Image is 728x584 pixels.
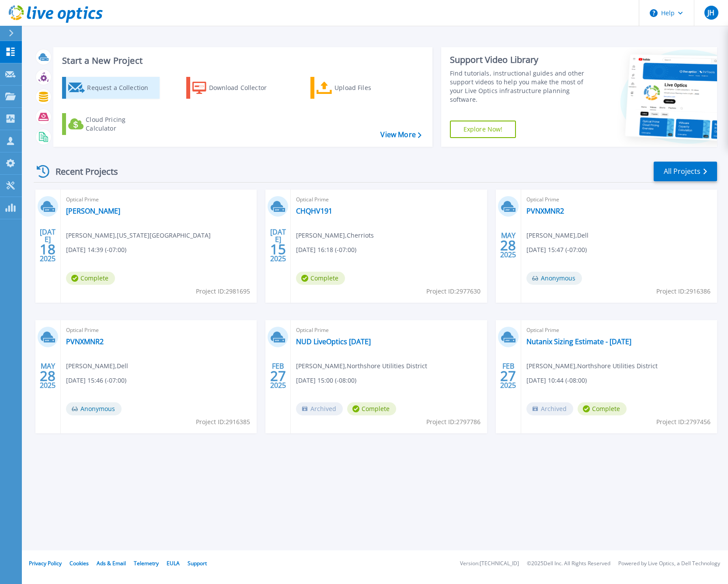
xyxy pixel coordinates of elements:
div: Support Video Library [450,54,589,66]
a: Explore Now! [450,121,516,138]
span: Complete [66,272,115,285]
span: 28 [40,372,56,380]
span: Archived [526,402,573,415]
span: Archived [296,402,343,415]
span: [PERSON_NAME] , Dell [66,361,128,371]
span: 28 [500,242,516,249]
span: Anonymous [526,272,582,285]
span: Complete [578,402,627,415]
span: [DATE] 15:47 (-07:00) [526,245,587,255]
span: Project ID: 2916386 [656,287,711,296]
span: [PERSON_NAME] , Cherriots [296,231,374,240]
span: JH [707,9,714,16]
span: [PERSON_NAME] , Dell [526,231,589,240]
span: Complete [296,272,345,285]
li: Powered by Live Optics, a Dell Technology [618,561,720,567]
div: Request a Collection [87,79,157,97]
span: Complete [347,402,396,415]
div: Upload Files [334,79,404,97]
a: EULA [167,560,180,567]
span: Optical Prime [526,195,712,204]
div: Recent Projects [34,161,130,182]
span: Optical Prime [66,195,251,204]
a: CHQHV191 [296,207,332,215]
a: All Projects [654,162,717,181]
a: Nutanix Sizing Estimate - [DATE] [526,337,631,346]
a: Support [188,560,207,567]
div: [DATE] 2025 [270,229,286,261]
span: [DATE] 10:44 (-08:00) [526,376,587,385]
span: Project ID: 2797786 [426,417,481,427]
li: © 2025 Dell Inc. All Rights Reserved [527,561,610,567]
a: Ads & Email [97,560,126,567]
span: 27 [500,372,516,380]
span: [DATE] 16:18 (-07:00) [296,245,356,255]
span: [DATE] 15:46 (-07:00) [66,376,126,385]
span: 18 [40,245,56,253]
div: FEB 2025 [500,360,516,392]
span: Project ID: 2977630 [426,287,481,296]
span: [PERSON_NAME] , Northshore Utilities District [526,361,658,371]
a: NUD LiveOptics [DATE] [296,337,371,346]
div: MAY 2025 [500,229,516,261]
a: View More [380,131,421,139]
li: Version: [TECHNICAL_ID] [460,561,519,567]
div: Find tutorials, instructional guides and other support videos to help you make the most of your L... [450,69,589,104]
span: Project ID: 2981695 [196,287,250,296]
a: Privacy Policy [29,560,62,567]
a: Cloud Pricing Calculator [62,113,160,135]
span: [PERSON_NAME] , Northshore Utilities District [296,361,427,371]
span: 27 [270,372,286,380]
span: [DATE] 15:00 (-08:00) [296,376,356,385]
span: 15 [270,245,286,253]
div: MAY 2025 [39,360,56,392]
span: Project ID: 2797456 [656,417,711,427]
span: [DATE] 14:39 (-07:00) [66,245,126,255]
div: Cloud Pricing Calculator [86,115,156,133]
div: Download Collector [209,79,279,97]
a: Request a Collection [62,77,160,99]
a: Telemetry [134,560,159,567]
span: Optical Prime [296,325,481,335]
span: Optical Prime [66,325,251,335]
div: FEB 2025 [270,360,286,392]
span: Project ID: 2916385 [196,417,250,427]
span: Optical Prime [296,195,481,204]
a: [PERSON_NAME] [66,207,120,215]
h3: Start a New Project [62,56,421,66]
a: Upload Files [310,77,408,99]
span: Optical Prime [526,325,712,335]
div: [DATE] 2025 [39,229,56,261]
span: Anonymous [66,402,122,415]
a: Cookies [70,560,89,567]
span: [PERSON_NAME] , [US_STATE][GEOGRAPHIC_DATA] [66,231,211,240]
a: PVNXMNR2 [66,337,104,346]
a: Download Collector [186,77,284,99]
a: PVNXMNR2 [526,207,564,215]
